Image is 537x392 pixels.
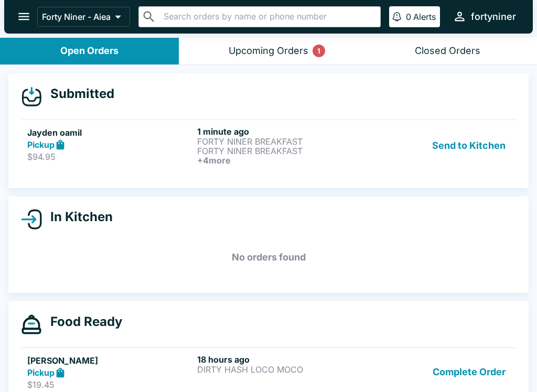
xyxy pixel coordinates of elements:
p: Alerts [413,12,436,22]
p: FORTY NINER BREAKFAST [197,146,363,156]
h5: [PERSON_NAME] [27,354,193,367]
p: 0 [406,12,411,22]
h6: + 4 more [197,156,363,165]
a: Jayden oamilPickup$94.951 minute agoFORTY NINER BREAKFASTFORTY NINER BREAKFAST+4moreSend to Kitchen [21,119,516,171]
h4: Food Ready [42,314,122,330]
h4: Submitted [42,86,114,102]
div: fortyniner [471,10,516,23]
p: DIRTY HASH LOCO MOCO [197,365,363,374]
p: $94.95 [27,151,193,162]
input: Search orders by name or phone number [160,9,376,24]
button: open drawer [10,3,37,30]
div: Open Orders [60,45,119,57]
button: fortyniner [448,5,520,28]
strong: Pickup [27,139,55,150]
h5: Jayden oamil [27,126,193,139]
div: Closed Orders [415,45,480,57]
p: FORTY NINER BREAKFAST [197,137,363,146]
button: Forty Niner - Aiea [37,7,130,27]
button: Complete Order [428,354,510,390]
button: Send to Kitchen [428,126,510,165]
p: $19.45 [27,379,193,390]
strong: Pickup [27,367,55,378]
p: Forty Niner - Aiea [42,12,111,22]
h6: 18 hours ago [197,354,363,365]
h5: No orders found [21,238,516,276]
h6: 1 minute ago [197,126,363,137]
div: Upcoming Orders [229,45,308,57]
h4: In Kitchen [42,209,113,225]
p: 1 [317,46,320,56]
